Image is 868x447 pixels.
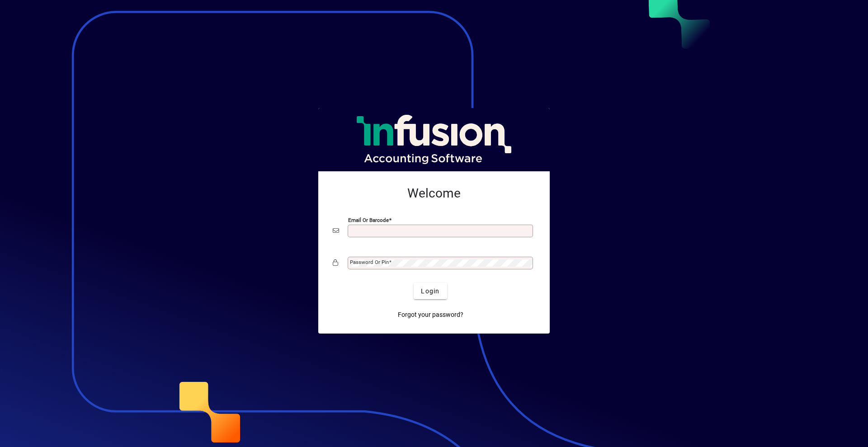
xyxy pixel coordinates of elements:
[333,186,535,201] h2: Welcome
[421,287,439,296] span: Login
[394,306,467,323] a: Forgot your password?
[414,283,447,299] button: Login
[350,259,389,265] mat-label: Password or Pin
[348,217,389,223] mat-label: Email or Barcode
[398,310,463,320] span: Forgot your password?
